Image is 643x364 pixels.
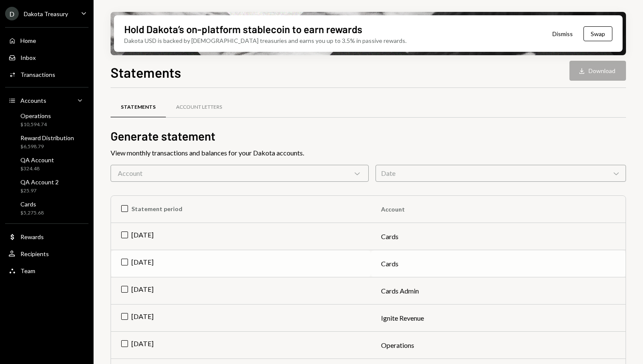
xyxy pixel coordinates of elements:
div: Account Letters [176,104,222,111]
div: Accounts [20,97,46,104]
td: Operations [371,332,626,359]
div: $6,598.79 [20,143,74,150]
div: Reward Distribution [20,134,74,141]
td: Ignite Revenue [371,305,626,332]
div: Inbox [20,54,36,61]
div: $10,594.74 [20,121,51,128]
td: Cards Admin [371,277,626,305]
a: QA Account 2$25.97 [5,176,88,196]
a: Transactions [5,67,88,82]
td: Cards [371,223,626,250]
div: Cards [20,200,44,208]
h1: Statements [111,64,181,81]
a: QA Account$324.48 [5,154,88,174]
div: $324.48 [20,165,54,172]
a: Cards$5,275.68 [5,198,88,218]
th: Account [371,196,626,223]
div: Dakota Treasury [24,10,68,17]
div: Recipients [20,250,49,257]
div: QA Account 2 [20,178,59,186]
div: Statements [121,104,156,111]
div: View monthly transactions and balances for your Dakota accounts. [111,148,626,158]
td: Cards [371,250,626,277]
div: $5,275.68 [20,209,44,217]
div: QA Account [20,156,54,164]
a: Reward Distribution$6,598.79 [5,132,88,152]
a: Team [5,263,88,278]
div: Transactions [20,71,55,78]
a: Inbox [5,50,88,65]
div: $25.97 [20,187,59,195]
a: Statements [111,96,166,118]
a: Rewards [5,229,88,244]
div: D [5,7,19,20]
a: Home [5,33,88,48]
div: Account [111,165,369,182]
a: Accounts [5,93,88,108]
div: Dakota USD is backed by [DEMOGRAPHIC_DATA] treasuries and earns you up to 3.5% in passive rewards. [124,36,407,45]
a: Account Letters [166,96,232,118]
button: Dismiss [542,24,583,44]
div: Team [20,267,35,274]
div: Date [376,165,626,182]
div: Operations [20,112,51,119]
div: Home [20,37,36,44]
a: Operations$10,594.74 [5,110,88,130]
div: Hold Dakota’s on-platform stablecoin to earn rewards [124,22,362,36]
div: Rewards [20,233,44,240]
button: Swap [583,26,612,41]
h2: Generate statement [111,128,626,144]
a: Recipients [5,246,88,261]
